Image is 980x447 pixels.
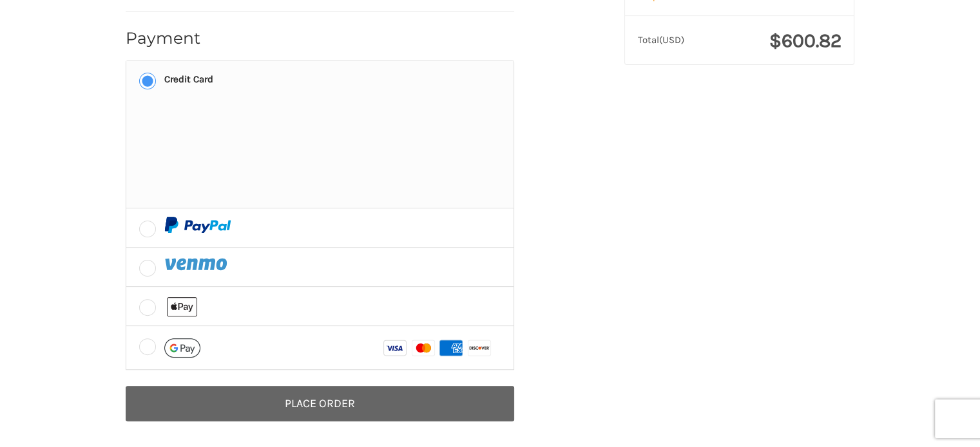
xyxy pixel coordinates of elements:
iframe: Secure payment input frame [162,102,497,199]
img: Applepay icon [167,297,197,316]
span: Total (USD) [638,34,684,46]
div: Credit Card [164,69,213,90]
img: Google Pay icon [164,338,200,358]
button: Place Order [126,386,514,421]
h2: Payment [126,28,201,48]
img: Braintree (Venmo) icon [164,256,230,272]
span: $600.82 [769,29,841,52]
img: PayPal icon [164,217,231,233]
